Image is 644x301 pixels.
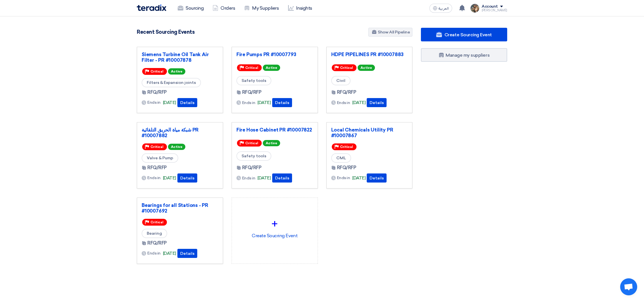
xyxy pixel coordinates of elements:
[163,99,176,106] span: [DATE]
[429,4,452,13] button: العربية
[147,99,161,105] span: Ends in
[620,278,637,295] div: Open chat
[242,100,255,106] span: Ends in
[337,89,356,96] span: RFQ/RFP
[337,175,350,181] span: Ends in
[147,240,167,247] span: RFQ/RFP
[177,173,197,183] button: Details
[150,69,163,73] span: Critical
[439,7,449,10] span: العربية
[173,2,208,14] a: Sourcing
[257,99,271,106] span: [DATE]
[331,127,408,138] a: Local Chemicals Utility PR #10007867
[142,78,201,87] span: Filters & Expansion joints
[340,145,353,149] span: Critical
[236,215,313,232] div: +
[352,175,366,181] span: [DATE]
[236,127,313,133] a: Fire Hose Cabinet PR #10007822
[137,5,166,11] img: Teradix logo
[236,52,313,57] a: Fire Pumps PR #10007793
[208,2,240,14] a: Orders
[284,2,317,14] a: Insights
[150,220,163,224] span: Critical
[236,151,271,161] span: Safety tools
[163,175,176,181] span: [DATE]
[142,229,167,238] span: Bearing
[337,100,350,106] span: Ends in
[147,250,161,256] span: Ends in
[142,153,178,163] span: Valve & Pump
[331,76,351,85] span: Civil
[482,4,498,9] div: Account
[242,164,262,171] span: RFQ/RFP
[337,164,356,171] span: RFQ/RFP
[147,164,167,171] span: RFQ/RFP
[352,99,366,106] span: [DATE]
[245,66,258,70] span: Critical
[242,89,262,96] span: RFQ/RFP
[482,9,507,12] div: [PERSON_NAME]
[163,250,176,257] span: [DATE]
[245,141,258,145] span: Critical
[236,202,313,252] div: Create Soucring Event
[367,98,387,107] button: Details
[137,29,194,35] h4: Recent Sourcing Events
[257,175,271,181] span: [DATE]
[272,173,292,183] button: Details
[242,175,255,181] span: Ends in
[470,4,479,13] img: file_1710751448746.jpg
[142,202,218,214] a: Bearings for all Stations - PR #10007692
[147,175,161,181] span: Ends in
[331,52,408,57] a: HDPE PIPELINES PR #10007883
[421,48,507,62] a: Manage my suppliers
[444,32,492,37] span: Create Sourcing Event
[147,89,167,96] span: RFQ/RFP
[240,2,283,14] a: My Suppliers
[263,65,280,71] span: Active
[331,153,351,163] span: CML
[263,140,280,146] span: Active
[177,98,197,107] button: Details
[358,65,375,71] span: Active
[168,144,185,150] span: Active
[177,249,197,258] button: Details
[142,52,218,63] a: Siemens Turbine Oil Tank Air Filter - PR #10007878
[368,28,412,37] a: Show All Pipeline
[142,127,218,138] a: شبكة مياة الحريق التلقائية PR #10007882
[236,76,271,85] span: Safety tools
[367,173,387,183] button: Details
[272,98,292,107] button: Details
[168,68,185,75] span: Active
[150,145,163,149] span: Critical
[340,66,353,70] span: Critical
